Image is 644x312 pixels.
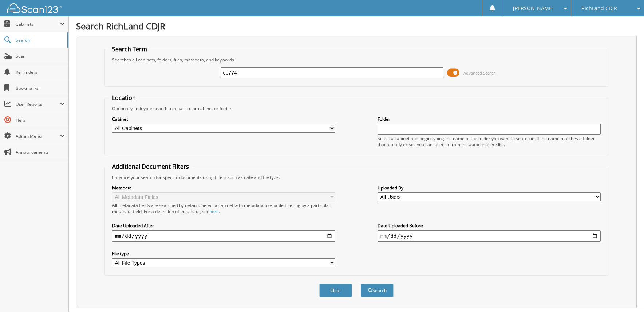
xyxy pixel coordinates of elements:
legend: Location [108,94,139,102]
span: Help [16,117,65,123]
legend: Search Term [108,45,151,53]
div: Optionally limit your search to a particular cabinet or folder [108,105,604,112]
label: Folder [378,116,601,122]
span: Advanced Search [463,70,496,76]
div: Enhance your search for specific documents using filters such as date and file type. [108,174,604,180]
button: Clear [319,284,352,297]
span: Admin Menu [16,133,60,139]
span: [PERSON_NAME] [513,6,554,11]
div: Searches all cabinets, folders, files, metadata, and keywords [108,57,604,63]
span: Search [16,37,64,43]
span: Reminders [16,69,65,75]
h1: Search RichLand CDJR [76,20,637,32]
input: start [112,230,335,242]
button: Search [361,284,394,297]
label: Date Uploaded Before [378,223,601,229]
img: scan123-logo-white.svg [7,3,62,13]
div: All metadata fields are searched by default. Select a cabinet with metadata to enable filtering b... [112,202,335,215]
input: end [378,230,601,242]
span: Bookmarks [16,85,65,91]
label: Date Uploaded After [112,223,335,229]
span: User Reports [16,101,60,107]
label: Uploaded By [378,185,601,191]
span: Cabinets [16,21,60,27]
label: Cabinet [112,116,335,122]
span: Scan [16,53,65,59]
span: RichLand CDJR [581,6,617,11]
div: Select a cabinet and begin typing the name of the folder you want to search in. If the name match... [378,135,601,148]
label: File type [112,251,335,257]
span: Announcements [16,149,65,155]
legend: Additional Document Filters [108,163,193,171]
label: Metadata [112,185,335,191]
a: here [209,208,219,215]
